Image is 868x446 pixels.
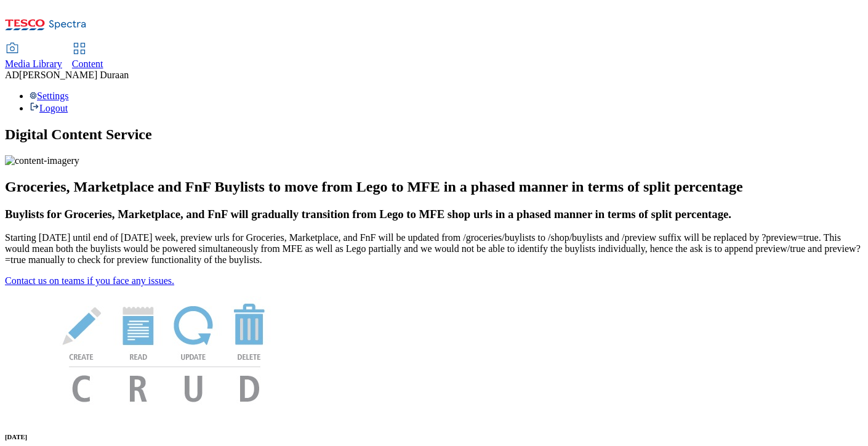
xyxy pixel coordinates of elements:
[30,103,68,113] a: Logout
[5,179,863,195] h2: Groceries, Marketplace and FnF Buylists to move from Lego to MFE in a phased manner in terms of s...
[5,232,863,266] p: Starting [DATE] until end of [DATE] week, preview urls for Groceries, Marketplace, and FnF will b...
[5,126,863,143] h1: Digital Content Service
[5,433,863,440] h6: [DATE]
[5,155,79,166] img: content-imagery
[5,208,863,221] h3: Buylists for Groceries, Marketplace, and FnF will gradually transition from Lego to MFE shop urls...
[5,286,325,415] img: News Image
[5,59,62,69] span: Media Library
[19,70,129,80] span: [PERSON_NAME] Duraan
[72,59,103,69] span: Content
[5,275,174,286] a: Contact us on teams if you face any issues.
[5,70,19,80] span: AD
[5,44,62,70] a: Media Library
[30,91,69,101] a: Settings
[72,44,103,70] a: Content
